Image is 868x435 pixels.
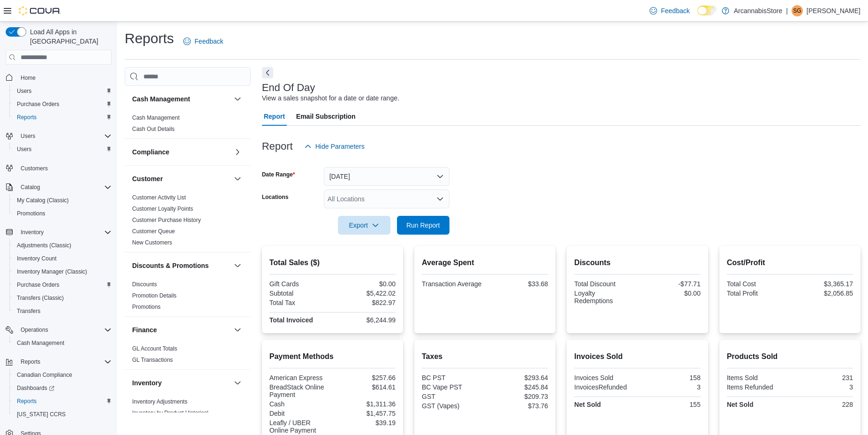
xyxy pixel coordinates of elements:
[132,345,177,352] span: GL Account Totals
[792,401,853,408] div: 228
[13,396,112,407] span: Reports
[786,5,788,16] p: |
[13,240,75,251] a: Adjustments (Classic)
[132,174,163,183] h3: Customer
[646,1,693,20] a: Feedback
[574,351,700,362] h2: Invoices Sold
[17,197,69,204] span: My Catalog (Classic)
[132,147,230,157] button: Compliance
[639,401,701,408] div: 155
[338,216,390,235] button: Export
[334,290,396,297] div: $5,422.02
[17,100,60,108] span: Purchase Orders
[17,397,37,405] span: Reports
[639,290,701,297] div: $0.00
[21,165,48,172] span: Customers
[26,27,112,46] span: Load All Apps in [GEOGRAPHIC_DATA]
[132,114,180,121] a: Cash Management
[262,171,295,178] label: Date Range
[487,393,548,400] div: $209.73
[132,378,230,388] button: Inventory
[17,87,31,95] span: Users
[487,402,548,410] div: $73.76
[17,71,112,83] span: Home
[132,409,209,417] span: Inventory by Product Historical
[262,141,293,152] h3: Report
[269,316,313,324] strong: Total Invoiced
[13,337,68,349] a: Cash Management
[132,239,172,246] span: New Customers
[334,299,396,306] div: $822.97
[17,145,31,153] span: Users
[406,221,440,230] span: Run Report
[9,382,115,395] a: Dashboards
[13,292,112,304] span: Transfers (Classic)
[13,85,35,97] a: Users
[2,355,115,368] button: Reports
[21,229,44,236] span: Inventory
[639,383,701,391] div: 3
[269,290,331,297] div: Subtotal
[125,29,174,48] h1: Reports
[21,183,40,191] span: Catalog
[132,239,172,246] a: New Customers
[13,382,112,394] span: Dashboards
[13,195,112,206] span: My Catalog (Classic)
[269,400,331,408] div: Cash
[574,401,601,408] strong: Net Sold
[9,84,115,98] button: Users
[195,37,223,46] span: Feedback
[422,257,548,268] h2: Average Spent
[574,383,636,391] div: InvoicesRefunded
[13,112,112,123] span: Reports
[792,374,853,382] div: 231
[487,383,548,391] div: $245.84
[639,374,701,382] div: 158
[2,226,115,239] button: Inventory
[17,72,39,84] a: Home
[792,290,853,297] div: $2,056.85
[17,324,52,336] button: Operations
[344,216,385,235] span: Export
[727,383,788,391] div: Items Refunded
[727,257,853,268] h2: Cost/Profit
[13,99,63,110] a: Purchase Orders
[13,369,76,381] a: Canadian Compliance
[9,291,115,305] button: Transfers (Classic)
[17,356,44,367] button: Reports
[262,82,315,93] h3: End Of Day
[13,85,112,97] span: Users
[9,98,115,111] button: Purchase Orders
[300,137,368,156] button: Hide Parameters
[9,395,115,408] button: Reports
[727,374,788,382] div: Items Sold
[17,210,45,217] span: Promotions
[132,205,193,213] span: Customer Loyalty Points
[9,143,115,156] button: Users
[13,266,91,277] a: Inventory Manager (Classic)
[9,194,115,207] button: My Catalog (Classic)
[132,194,186,201] a: Customer Activity List
[334,316,396,324] div: $6,244.99
[132,217,201,223] a: Customer Purchase History
[436,195,444,203] button: Open list of options
[17,163,52,174] a: Customers
[17,371,72,379] span: Canadian Compliance
[13,99,112,110] span: Purchase Orders
[334,280,396,288] div: $0.00
[574,374,636,382] div: Invoices Sold
[180,32,227,51] a: Feedback
[262,193,289,201] label: Locations
[132,292,177,299] span: Promotion Details
[269,410,331,417] div: Debit
[422,351,548,362] h2: Taxes
[334,400,396,408] div: $1,311.36
[132,325,157,335] h3: Finance
[21,74,36,82] span: Home
[2,70,115,84] button: Home
[315,142,365,151] span: Hide Parameters
[17,356,112,367] span: Reports
[13,144,35,155] a: Users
